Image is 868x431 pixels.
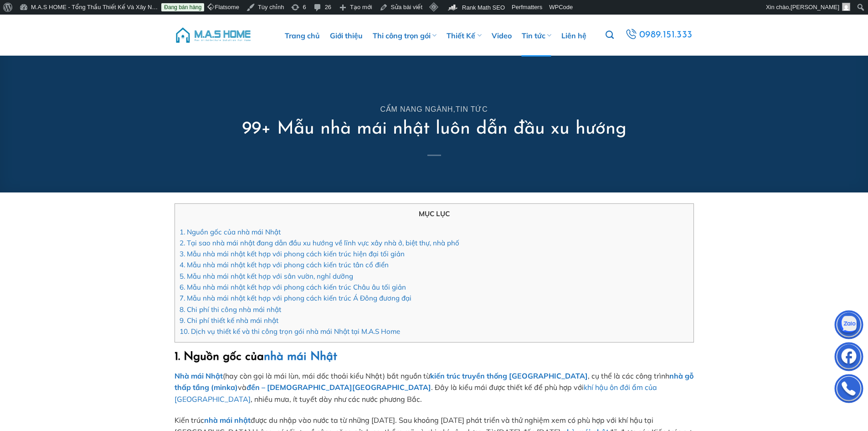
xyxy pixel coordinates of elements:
[175,370,694,405] p: (hay còn gọi là mái lùn, mái dốc thoải kiểu Nhật) bắt nguồn từ , cụ thể là các công trình và . Đâ...
[242,117,627,141] h1: 99+ Mẫu nhà mái nhật luôn dẫn đầu xu hướng
[639,27,693,43] span: 0989.151.333
[180,283,406,291] a: 6. Mẫu nhà mái nhật kết hợp với phong cách kiến trúc Châu âu tối giản
[204,415,251,425] a: nhà mái nhật
[180,294,411,302] a: 7. Mẫu nhà mái nhật kết hợp với phong cách kiến trúc Á Đông đương đại
[264,351,337,363] a: nhà mái Nhật
[180,316,278,325] a: 9. Chi phí thiết kế nhà mái nhật
[330,15,363,57] a: Giới thiệu
[180,260,389,269] a: 4. Mẫu nhà mái nhật kết hợp với phong cách kiến trúc tân cổ điển
[175,371,223,380] a: Nhà mái Nhật
[180,305,281,314] a: 8. Chi phí thi công nhà mái nhật
[180,272,353,280] a: 5. Mẫu nhà mái nhật kết hợp với sân vườn, nghỉ dưỡng
[624,27,693,43] a: 0989.151.333
[430,371,588,380] a: kiến trúc truyền thống [GEOGRAPHIC_DATA]
[180,228,281,236] a: 1. Nguồn gốc của nhà mái Nhật
[380,105,453,113] a: Cẩm nang ngành
[242,106,627,114] h6: ,
[180,249,405,258] a: 3. Mẫu nhà mái nhật kết hợp với phong cách kiến trúc hiện đại tối giản
[285,15,320,57] a: Trang chủ
[161,3,204,11] a: Đang bán hàng
[180,239,459,247] a: 2. Tại sao nhà mái nhật đang dẫn đầu xu hướng về lĩnh vực xây nhà ở, biệt thự, nhà phố
[456,105,488,113] a: Tin tức
[175,21,252,49] img: M.A.S HOME – Tổng Thầu Thiết Kế Và Xây Nhà Trọn Gói
[835,376,863,404] img: Phone
[522,15,551,57] a: Tin tức
[561,15,586,57] a: Liên hệ
[180,208,689,219] p: MỤC LỤC
[835,344,863,372] img: Facebook
[791,4,839,10] span: [PERSON_NAME]
[447,15,481,57] a: Thiết Kế
[373,15,437,57] a: Thi công trọn gói
[247,383,431,392] a: đền – [DEMOGRAPHIC_DATA][GEOGRAPHIC_DATA]
[606,26,614,45] a: Tìm kiếm
[180,327,400,336] a: 10. Dịch vụ thiết kế và thi công trọn gói nhà mái Nhật tại M.A.S Home
[462,4,505,11] span: Rank Math SEO
[175,351,337,363] strong: 1. Nguồn gốc của
[492,15,512,57] a: Video
[835,312,863,340] img: Zalo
